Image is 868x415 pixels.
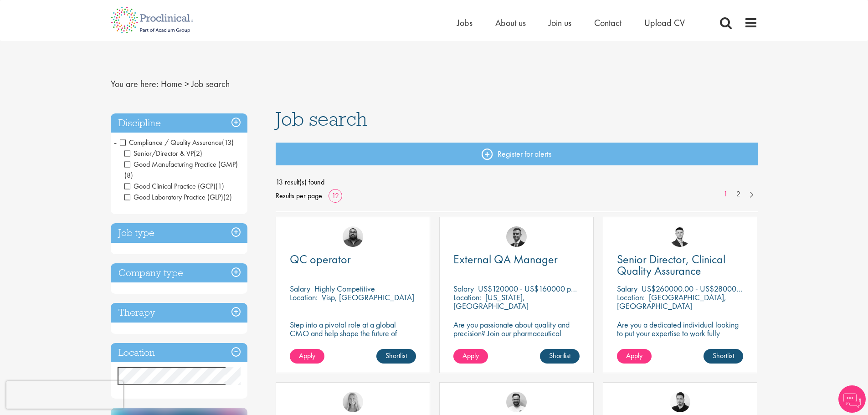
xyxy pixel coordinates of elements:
h3: Location [111,343,247,363]
a: Contact [594,17,621,29]
p: Are you passionate about quality and precision? Join our pharmaceutical client and help ensure to... [453,320,580,364]
img: Anderson Maldonado [670,392,690,412]
h3: Company type [111,263,247,283]
a: QC operator [290,254,416,265]
img: Ashley Bennett [343,226,363,247]
img: Chatbot [838,385,866,413]
span: (8) [124,170,133,180]
span: Good Laboratory Practice (GLP) [124,192,232,202]
span: Location: [453,292,481,302]
span: Job search [191,78,230,90]
a: External QA Manager [453,254,580,265]
p: [US_STATE], [GEOGRAPHIC_DATA] [453,292,529,311]
span: Apply [626,351,642,360]
img: Shannon Briggs [343,392,363,412]
p: US$260000.00 - US$280000.00 per annum [642,283,786,294]
iframe: reCAPTCHA [6,381,123,409]
span: Compliance / Quality Assurance [120,138,222,147]
span: Results per page [276,189,322,203]
img: Alex Bill [506,226,527,247]
a: Apply [453,349,488,364]
span: Good Clinical Practice (GCP) [124,181,216,191]
span: Apply [299,351,315,360]
a: Join us [549,17,571,29]
p: Highly Competitive [314,283,375,294]
img: Joshua Godden [670,226,690,247]
a: 12 [329,191,342,200]
span: Good Clinical Practice (GCP) [124,181,224,191]
span: (2) [194,149,202,158]
span: Location: [290,292,318,302]
p: Step into a pivotal role at a global CMO and help shape the future of healthcare manufacturing. [290,320,416,346]
span: Salary [290,283,310,294]
h3: Discipline [111,113,247,133]
a: Apply [617,349,652,364]
span: You are here: [111,78,159,90]
span: > [185,78,189,90]
span: (2) [223,192,232,202]
a: Upload CV [644,17,685,29]
a: breadcrumb link [161,78,182,90]
a: Shortlist [704,349,743,364]
a: Jobs [457,17,473,29]
h3: Job type [111,223,247,243]
a: Shortlist [540,349,580,364]
a: About us [495,17,526,29]
a: 1 [719,189,732,200]
span: Good Manufacturing Practice (GMP) [124,159,238,169]
h3: Therapy [111,303,247,323]
a: 2 [732,189,745,200]
a: Senior Director, Clinical Quality Assurance [617,254,743,277]
span: Apply [462,351,479,360]
p: Visp, [GEOGRAPHIC_DATA] [322,292,414,302]
a: Register for alerts [276,143,758,165]
span: Compliance / Quality Assurance [120,138,234,147]
span: Good Manufacturing Practice (GMP) [124,159,238,180]
span: Senior/Director & VP [124,149,194,158]
span: QC operator [290,251,351,267]
p: US$120000 - US$160000 per annum [478,283,600,294]
span: Job search [276,107,367,131]
span: Senior Director, Clinical Quality Assurance [617,251,725,278]
span: Location: [617,292,645,302]
span: (1) [216,181,224,191]
span: Salary [617,283,637,294]
img: Emile De Beer [506,392,527,412]
a: Apply [290,349,324,364]
span: 13 result(s) found [276,175,758,189]
p: [GEOGRAPHIC_DATA], [GEOGRAPHIC_DATA] [617,292,726,311]
span: Good Laboratory Practice (GLP) [124,192,223,202]
a: Shortlist [376,349,416,364]
span: External QA Manager [453,251,558,267]
span: Salary [453,283,474,294]
span: - [114,135,117,149]
span: (13) [222,138,234,147]
span: Senior/Director & VP [124,149,202,158]
p: Are you a dedicated individual looking to put your expertise to work fully flexibly in a remote p... [617,320,743,364]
